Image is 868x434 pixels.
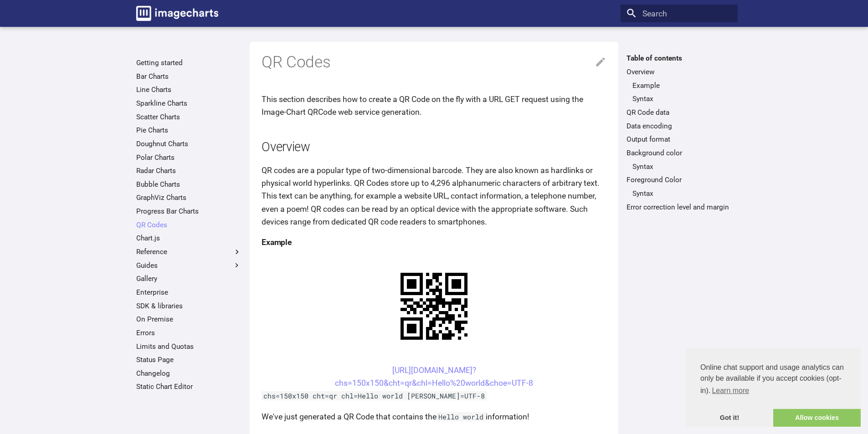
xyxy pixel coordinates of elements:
[136,207,241,216] a: Progress Bar Charts
[632,81,732,90] a: Example
[136,72,241,81] a: Bar Charts
[700,362,846,398] span: Online chat support and usage analytics can only be available if you accept cookies (opt-in).
[773,409,861,427] a: allow cookies
[136,247,241,256] label: Reference
[136,234,241,243] a: Chart.js
[136,58,241,67] a: Getting started
[136,6,218,21] img: logo
[621,54,738,63] label: Table of contents
[136,85,241,94] a: Line Charts
[627,203,732,212] a: Error correction level and margin
[686,409,773,427] a: dismiss cookie message
[262,93,606,118] p: This section describes how to create a QR Code on the fly with a URL GET request using the Image-...
[136,315,241,324] a: On Premise
[627,108,732,117] a: QR Code data
[632,189,732,198] a: Syntax
[136,180,241,189] a: Bubble Charts
[132,2,222,25] a: Image-Charts documentation
[136,342,241,351] a: Limits and Quotas
[632,94,732,103] a: Syntax
[385,257,483,356] img: chart
[627,122,732,131] a: Data encoding
[621,5,738,23] input: Search
[136,328,241,337] a: Errors
[136,126,241,135] a: Pie Charts
[627,189,732,198] nav: Foreground Color
[627,162,732,171] nav: Background color
[136,153,241,162] a: Polar Charts
[627,81,732,104] nav: Overview
[262,410,606,423] p: We've just generated a QR Code that contains the information!
[136,355,241,364] a: Status Page
[627,135,732,144] a: Output format
[632,162,732,171] a: Syntax
[136,261,241,270] label: Guides
[136,220,241,230] a: QR Codes
[136,301,241,311] a: SDK & libraries
[335,366,533,388] a: [URL][DOMAIN_NAME]?chs=150x150&cht=qr&chl=Hello%20world&choe=UTF-8
[627,175,732,184] a: Foreground Color
[710,384,750,398] a: learn more about cookies
[136,288,241,297] a: Enterprise
[136,99,241,108] a: Sparkline Charts
[136,112,241,122] a: Scatter Charts
[437,412,486,421] code: Hello world
[262,391,487,400] code: chs=150x150 cht=qr chl=Hello world [PERSON_NAME]=UTF-8
[136,193,241,202] a: GraphViz Charts
[136,382,241,391] a: Static Chart Editor
[136,139,241,148] a: Doughnut Charts
[136,274,241,283] a: Gallery
[262,52,606,73] h1: QR Codes
[262,138,606,156] h2: Overview
[136,369,241,378] a: Changelog
[686,347,861,427] div: cookieconsent
[627,67,732,77] a: Overview
[621,54,738,211] nav: Table of contents
[262,236,606,249] h4: Example
[627,148,732,158] a: Background color
[262,164,606,228] p: QR codes are a popular type of two-dimensional barcode. They are also known as hardlinks or physi...
[136,166,241,175] a: Radar Charts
